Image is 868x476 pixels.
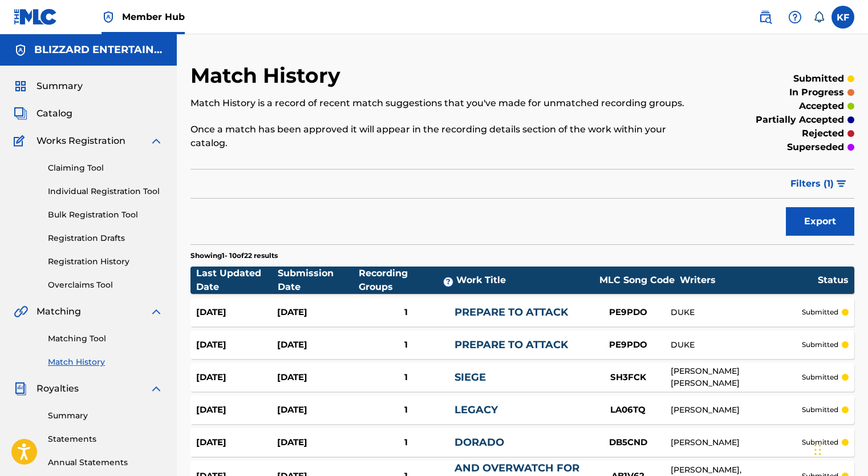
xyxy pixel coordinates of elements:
a: Individual Registration Tool [48,185,163,197]
div: Notifications [813,11,825,23]
div: [DATE] [277,371,358,384]
span: Royalties [36,382,79,396]
a: Bulk Registration Tool [48,209,163,221]
p: accepted [799,99,844,113]
a: Statements [48,433,163,445]
div: [DATE] [277,306,358,319]
p: submitted [793,72,844,86]
div: 1 [358,436,455,449]
span: Filters ( 1 ) [790,177,834,191]
p: submitted [802,405,838,415]
a: Registration History [48,256,163,268]
div: [DATE] [196,338,277,352]
img: Accounts [14,43,27,57]
p: submitted [802,372,838,382]
div: [DATE] [196,404,277,417]
div: 1 [358,306,455,319]
div: DUKE [671,306,802,318]
span: Matching [36,305,81,318]
p: submitted [802,340,838,350]
div: SH3FCK [585,371,671,384]
div: LA06TQ [585,404,671,417]
button: Filters (1) [784,170,854,198]
img: filter [837,180,846,187]
h5: BLIZZARD ENTERTAINMENT [34,43,163,57]
div: Drag [814,433,821,467]
p: submitted [802,307,838,317]
img: Royalties [14,382,27,396]
span: Catalog [36,107,72,120]
div: 1 [358,338,455,352]
img: Works Registration [14,134,29,148]
a: Registration Drafts [48,232,163,244]
div: [DATE] [196,371,277,384]
a: Claiming Tool [48,162,163,174]
div: [PERSON_NAME] [671,437,802,449]
img: Matching [14,305,28,318]
p: Match History is a record of recent match suggestions that you've made for unmatched recording gr... [190,96,701,110]
div: User Menu [832,6,854,29]
p: Once a match has been approved it will appear in the recording details section of the work within... [190,123,701,150]
div: Work Title [456,273,594,287]
img: expand [149,305,163,318]
p: Showing 1 - 10 of 22 results [190,251,278,261]
div: Submission Date [278,267,359,294]
p: rejected [802,127,844,140]
a: SummarySummary [14,79,83,93]
div: DUKE [671,339,802,351]
iframe: Chat Widget [811,421,868,476]
img: MLC Logo [14,9,58,25]
img: Catalog [14,107,27,120]
div: [DATE] [277,404,358,417]
div: 1 [358,371,455,384]
a: DORADO [455,436,504,449]
p: in progress [789,86,844,99]
span: Summary [36,79,83,93]
div: Status [818,273,849,287]
a: Overclaims Tool [48,279,163,291]
img: Summary [14,79,27,93]
img: expand [149,382,163,396]
span: Works Registration [36,134,125,148]
div: MLC Song Code [594,273,680,287]
a: Public Search [754,6,777,29]
div: Writers [680,273,818,287]
div: [DATE] [277,436,358,449]
div: [PERSON_NAME] [671,404,802,416]
div: 1 [358,404,455,417]
div: Help [784,6,806,29]
a: CatalogCatalog [14,107,72,120]
a: PREPARE TO ATTACK [455,306,568,318]
a: SIEGE [455,371,486,384]
a: Summary [48,410,163,422]
div: Recording Groups [359,267,456,294]
div: [DATE] [277,338,358,352]
p: superseded [787,140,844,154]
iframe: Resource Center [836,307,868,399]
img: search [759,10,772,24]
span: ? [444,277,453,287]
p: partially accepted [756,113,844,127]
a: Matching Tool [48,333,163,345]
img: Top Rightsholder [102,10,115,24]
div: [DATE] [196,436,277,449]
img: help [788,10,802,24]
a: LEGACY [455,404,498,416]
span: Member Hub [122,10,185,23]
div: DB5CND [585,436,671,449]
div: [PERSON_NAME] [PERSON_NAME] [671,365,802,389]
button: Export [786,207,854,236]
a: Match History [48,356,163,368]
h2: Match History [190,63,346,88]
div: PE9PDO [585,306,671,319]
img: expand [149,134,163,148]
div: [DATE] [196,306,277,319]
a: PREPARE TO ATTACK [455,338,568,351]
div: PE9PDO [585,338,671,352]
p: submitted [802,437,838,447]
a: Annual Statements [48,457,163,469]
div: Last Updated Date [196,267,278,294]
